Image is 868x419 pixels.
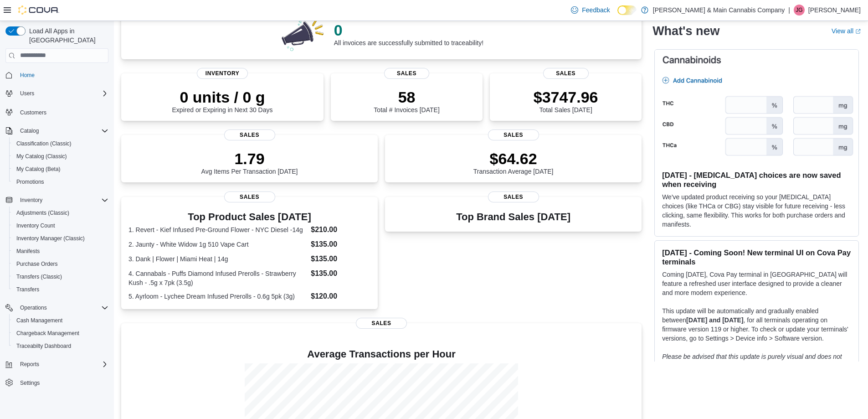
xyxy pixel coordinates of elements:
[172,88,273,106] p: 0 units / 0 g
[2,301,112,314] button: Operations
[832,27,861,35] a: View allExternal link
[128,254,307,264] dt: 3. Dank | Flower | Miami Heat | 14g
[9,232,112,245] button: Inventory Manager (Classic)
[16,222,55,229] span: Inventory Count
[201,150,298,175] div: Avg Items Per Transaction [DATE]
[662,171,851,189] h3: [DATE] - [MEDICAL_DATA] choices are now saved when receiving
[13,151,108,162] span: My Catalog (Classic)
[13,315,66,326] a: Cash Management
[13,164,64,175] a: My Catalog (Beta)
[13,284,108,295] span: Transfers
[16,377,108,388] span: Settings
[26,26,108,45] span: Load All Apps in [GEOGRAPHIC_DATA]
[311,268,370,279] dd: $135.00
[2,124,112,137] button: Catalog
[9,163,112,176] button: My Catalog (Beta)
[16,302,108,313] span: Operations
[2,87,112,100] button: Users
[2,358,112,371] button: Reports
[384,68,430,79] span: Sales
[855,29,861,34] svg: External link
[5,65,108,413] nav: Complex example
[374,88,439,106] p: 58
[201,150,298,168] p: 1.79
[16,88,108,99] span: Users
[652,24,719,38] h2: What's new
[20,127,39,134] span: Catalog
[16,273,62,280] span: Transfers (Classic)
[16,378,43,388] a: Settings
[13,220,59,231] a: Inventory Count
[9,314,112,327] button: Cash Management
[13,246,108,257] span: Manifests
[356,318,407,329] span: Sales
[13,271,108,282] span: Transfers (Classic)
[128,225,307,234] dt: 1. Revert - Kief Infused Pre-Ground Flower - NYC Diesel -14g
[653,5,785,16] p: [PERSON_NAME] & Main Cannabis Company
[16,302,51,313] button: Operations
[534,88,598,114] div: Total Sales [DATE]
[16,153,67,160] span: My Catalog (Classic)
[13,233,88,244] a: Inventory Manager (Classic)
[582,5,610,15] span: Feedback
[20,197,42,204] span: Inventory
[9,137,112,150] button: Classification (Classic)
[16,286,39,293] span: Transfers
[617,5,637,15] input: Dark Mode
[13,271,66,282] a: Transfers (Classic)
[662,248,851,266] h3: [DATE] - Coming Soon! New terminal UI on Cova Pay terminals
[9,270,112,283] button: Transfers (Classic)
[16,195,46,206] button: Inventory
[334,21,483,39] p: 0
[16,195,108,206] span: Inventory
[16,359,43,370] button: Reports
[20,72,35,79] span: Home
[9,150,112,163] button: My Catalog (Classic)
[128,269,307,287] dt: 4. Cannabals - Puffs Diamond Infused Prerolls - Strawberry Kush - .5g x 7pk (3.5g)
[13,151,71,162] a: My Catalog (Classic)
[13,207,108,218] span: Adjustments (Classic)
[197,68,248,79] span: Inventory
[20,90,34,97] span: Users
[16,69,108,81] span: Home
[567,1,613,19] a: Feedback
[796,5,802,16] span: JG
[488,191,539,202] span: Sales
[662,270,851,297] p: Coming [DATE], Cova Pay terminal in [GEOGRAPHIC_DATA] will feature a refreshed user interface des...
[534,88,598,106] p: $3747.96
[374,88,439,114] div: Total # Invoices [DATE]
[13,341,108,352] span: Traceabilty Dashboard
[456,212,570,222] h3: Top Brand Sales [DATE]
[9,176,112,188] button: Promotions
[662,353,842,369] em: Please be advised that this update is purely visual and does not impact payment functionality.
[16,209,69,217] span: Adjustments (Classic)
[16,178,44,186] span: Promotions
[13,328,83,339] a: Chargeback Management
[543,68,589,79] span: Sales
[9,207,112,219] button: Adjustments (Classic)
[473,150,554,175] div: Transaction Average [DATE]
[13,328,108,339] span: Chargeback Management
[13,220,108,231] span: Inventory Count
[16,140,72,147] span: Classification (Classic)
[13,138,75,149] a: Classification (Classic)
[172,88,273,114] div: Expired or Expiring in Next 30 Days
[128,212,370,222] h3: Top Product Sales [DATE]
[9,258,112,270] button: Purchase Orders
[16,70,38,81] a: Home
[9,327,112,340] button: Chargeback Management
[794,5,805,16] div: Julie Garcia
[20,361,39,368] span: Reports
[311,239,370,250] dd: $135.00
[2,194,112,207] button: Inventory
[128,292,307,301] dt: 5. Ayrloom - Lychee Dream Infused Prerolls - 0.6g 5pk (3g)
[788,5,790,16] p: |
[18,5,59,15] img: Cova
[16,330,79,337] span: Chargeback Management
[128,240,307,249] dt: 2. Jaunty - White Widow 1g 510 Vape Cart
[13,138,108,149] span: Classification (Classic)
[9,340,112,352] button: Traceabilty Dashboard
[9,219,112,232] button: Inventory Count
[16,125,108,136] span: Catalog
